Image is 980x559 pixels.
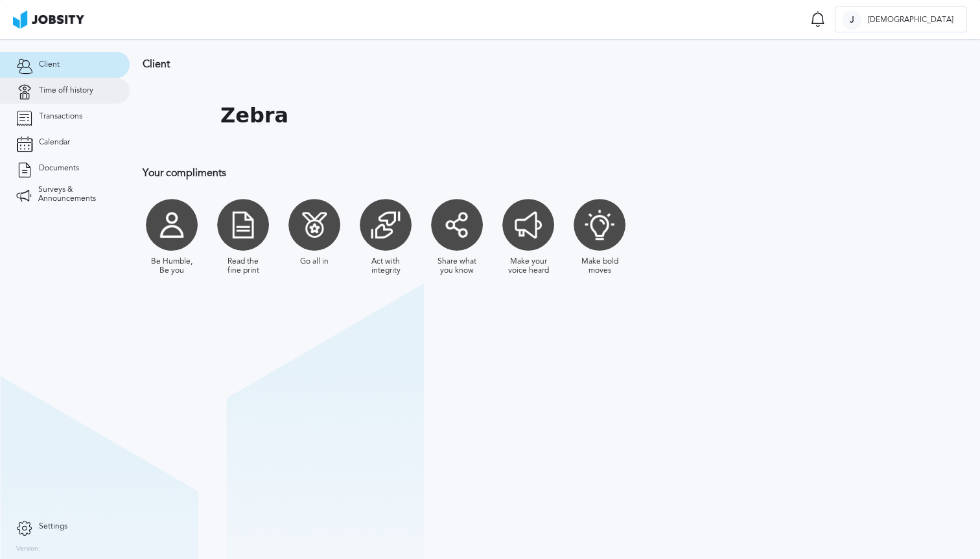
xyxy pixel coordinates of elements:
[220,257,266,275] div: Read the fine print
[38,185,113,203] span: Surveys & Announcements
[861,16,960,25] span: [DEMOGRAPHIC_DATA]
[39,112,82,121] span: Transactions
[143,58,846,70] h3: Client
[577,257,622,275] div: Make bold moves
[434,257,480,275] div: Share what you know
[39,86,93,95] span: Time off history
[39,60,60,69] span: Client
[16,545,40,553] label: Version:
[842,10,861,30] div: J
[506,257,551,275] div: Make your voice heard
[143,167,846,179] h3: Your compliments
[300,257,329,266] div: Go all in
[39,522,67,531] span: Settings
[13,10,84,29] img: ab4bad089aa723f57921c736e9817d99.png
[39,138,70,147] span: Calendar
[363,257,408,275] div: Act with integrity
[39,164,79,173] span: Documents
[149,257,194,275] div: Be Humble, Be you
[220,104,288,128] h1: Zebra
[835,6,967,32] button: J[DEMOGRAPHIC_DATA]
